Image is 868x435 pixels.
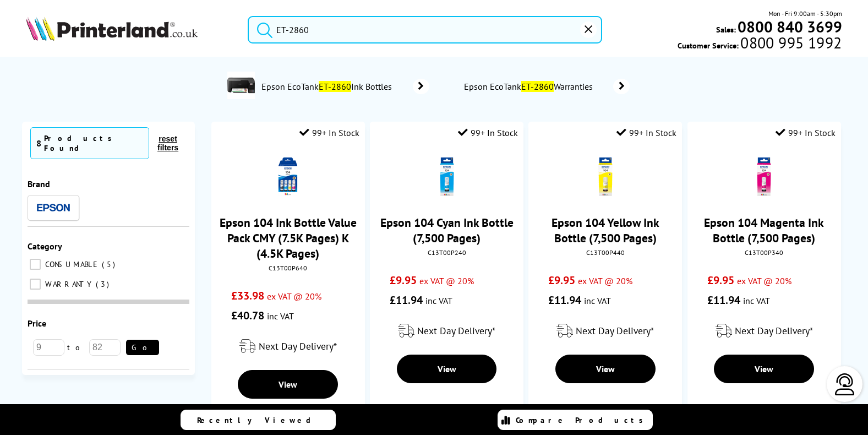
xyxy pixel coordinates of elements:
[42,279,95,289] span: WARRANTY
[390,273,417,287] span: £9.95
[397,355,497,383] a: View
[279,379,297,390] span: View
[28,241,62,252] span: Category
[248,16,602,44] input: Search product or brand
[548,293,581,307] span: £11.94
[534,316,676,346] div: modal_delivery
[33,339,64,356] input: 9
[736,21,842,32] a: 0800 840 3699
[735,324,813,337] span: Next Day Delivery*
[26,17,198,41] img: Printerland Logo
[498,410,653,430] a: Compare Products
[576,324,654,337] span: Next Day Delivery*
[586,157,625,196] img: Epson-104-Yellow-Ink-Bottle2-Small.gif
[616,127,676,138] div: 99+ In Stock
[28,318,46,329] span: Price
[375,316,518,346] div: modal_delivery
[390,293,423,307] span: £11.94
[716,24,736,35] span: Sales:
[596,363,615,374] span: View
[380,215,514,246] a: Epson 104 Cyan Ink Bottle (7,500 Pages)
[30,259,41,270] input: CONSUMABLE 5
[238,370,338,399] a: View
[755,363,773,374] span: View
[267,311,294,322] span: inc VAT
[458,127,518,138] div: 99+ In Stock
[319,81,351,92] mark: ET-2860
[26,17,234,43] a: Printerland Logo
[269,157,307,196] img: Epson-C13T00P640-Front-Small.gif
[149,134,187,153] button: reset filters
[44,133,143,153] div: Products Found
[267,291,321,302] span: ex VAT @ 20%
[548,273,575,287] span: £9.95
[181,410,336,430] a: Recently Viewed
[102,259,118,269] span: 5
[227,72,255,99] img: C11CJ67401-departmentpage.jpg
[37,204,70,212] img: Epson
[521,81,554,92] mark: ET-2860
[584,295,611,306] span: inc VAT
[425,295,452,306] span: inc VAT
[36,138,41,149] span: 8
[738,17,842,37] b: 0800 840 3699
[64,342,89,352] span: to
[743,295,770,306] span: inc VAT
[260,72,429,101] a: Epson EcoTankET-2860Ink Bottles
[696,248,833,257] div: C13T00P340
[693,316,836,346] div: modal_delivery
[42,259,101,269] span: CONSUMABLE
[89,339,121,356] input: 82
[428,157,466,196] img: Epson-104-Cyan-Ink-Bottle2-Small.gif
[578,275,632,286] span: ex VAT @ 20%
[552,215,659,246] a: Epson 104 Yellow Ink Bottle (7,500 Pages)
[555,355,656,383] a: View
[220,264,357,272] div: C13T00P640
[197,415,322,425] span: Recently Viewed
[537,248,674,257] div: C13T00P440
[30,279,41,290] input: WARRANTY 3
[707,293,740,307] span: £11.94
[417,324,495,337] span: Next Day Delivery*
[462,79,630,94] a: Epson EcoTankET-2860Warranties
[126,340,159,355] button: Go
[217,331,359,362] div: modal_delivery
[438,363,456,374] span: View
[707,273,734,287] span: £9.95
[28,178,50,189] span: Brand
[714,355,814,383] a: View
[462,81,597,92] span: Epson EcoTank Warranties
[678,37,842,51] span: Customer Service:
[704,215,824,246] a: Epson 104 Magenta Ink Bottle (7,500 Pages)
[745,157,783,196] img: Epson-104-Magenta-Ink-Bottle2-Small.gif
[231,308,264,323] span: £40.78
[739,37,842,48] span: 0800 995 1992
[259,340,337,352] span: Next Day Delivery*
[299,127,359,138] div: 99+ In Stock
[834,373,856,395] img: user-headset-light.svg
[260,81,396,92] span: Epson EcoTank Ink Bottles
[378,248,515,257] div: C13T00P240
[768,8,842,19] span: Mon - Fri 9:00am - 5:30pm
[419,275,474,286] span: ex VAT @ 20%
[516,415,649,425] span: Compare Products
[776,127,836,138] div: 99+ In Stock
[231,289,264,303] span: £33.98
[96,279,112,289] span: 3
[737,275,791,286] span: ex VAT @ 20%
[220,215,357,261] a: Epson 104 Ink Bottle Value Pack CMY (7.5K Pages) K (4.5K Pages)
